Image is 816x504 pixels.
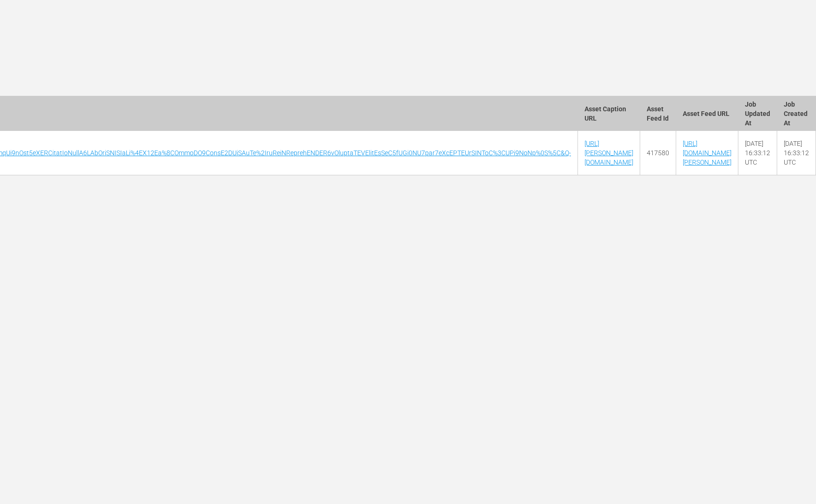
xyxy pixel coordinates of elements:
th: Job Created At [777,96,816,131]
a: [URL][PERSON_NAME][DOMAIN_NAME] [585,140,633,166]
th: Job Updated At [738,96,777,131]
th: Asset Feed Id [640,96,676,131]
th: Asset Feed URL [676,96,738,131]
td: [DATE] 16:33:12 UTC [777,131,816,175]
td: 417580 [640,131,676,175]
td: [DATE] 16:33:12 UTC [738,131,777,175]
a: [URL][DOMAIN_NAME][PERSON_NAME] [683,140,731,166]
th: Asset Caption URL [578,96,640,131]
